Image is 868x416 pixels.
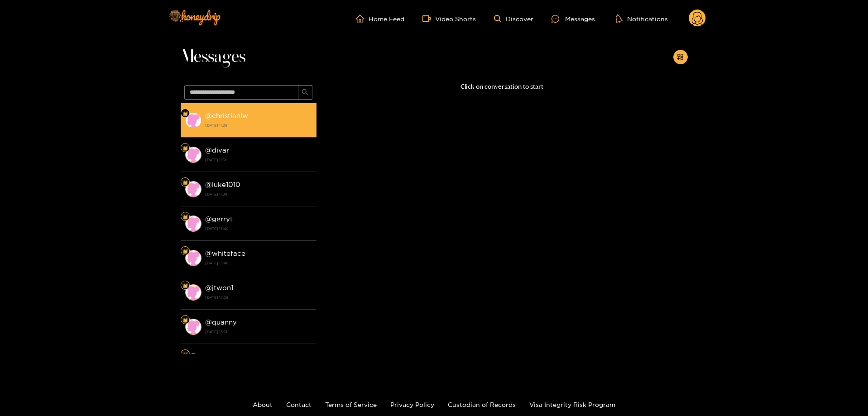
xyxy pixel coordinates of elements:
[325,401,377,408] a: Terms of Service
[182,352,188,357] img: Fan Level
[205,249,245,257] strong: @ whiteface
[182,145,188,151] img: Fan Level
[205,146,229,154] strong: @ divar
[185,112,201,129] img: conversation
[205,156,312,164] strong: [DATE] 11:38
[205,181,240,188] strong: @ luke1010
[302,89,308,96] span: search
[205,318,237,326] strong: @ quanny
[205,112,248,120] strong: @ christianlw
[356,14,404,23] a: Home Feed
[185,250,201,266] img: conversation
[185,284,201,301] img: conversation
[677,53,684,61] span: appstore-add
[529,401,615,408] a: Visa Integrity Risk Program
[205,259,312,267] strong: [DATE] 13:40
[390,401,434,408] a: Privacy Policy
[205,121,312,129] strong: [DATE] 11:38
[205,328,312,336] strong: [DATE] 13:31
[182,214,188,220] img: Fan Level
[422,14,476,23] a: Video Shorts
[286,401,312,408] a: Contact
[182,249,188,254] img: Fan Level
[317,81,688,92] p: Click on conversation to start
[551,14,595,24] div: Messages
[182,180,188,185] img: Fan Level
[185,353,201,369] img: conversation
[494,15,533,23] a: Discover
[298,85,312,100] button: search
[205,215,233,223] strong: @ gerryt
[205,225,312,233] strong: [DATE] 13:40
[613,14,671,23] button: Notifications
[205,190,312,198] strong: [DATE] 11:38
[253,401,273,408] a: About
[422,14,435,23] span: video-camera
[205,353,271,360] strong: @ popcornplayer08
[448,401,516,408] a: Custodian of Records
[185,319,201,335] img: conversation
[182,283,188,288] img: Fan Level
[185,215,201,232] img: conversation
[205,284,233,292] strong: @ jtwon1
[182,111,188,116] img: Fan Level
[673,50,688,64] button: appstore-add
[205,293,312,301] strong: [DATE] 13:39
[182,317,188,323] img: Fan Level
[185,181,201,197] img: conversation
[356,14,369,23] span: home
[181,46,245,68] span: Messages
[185,147,201,163] img: conversation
